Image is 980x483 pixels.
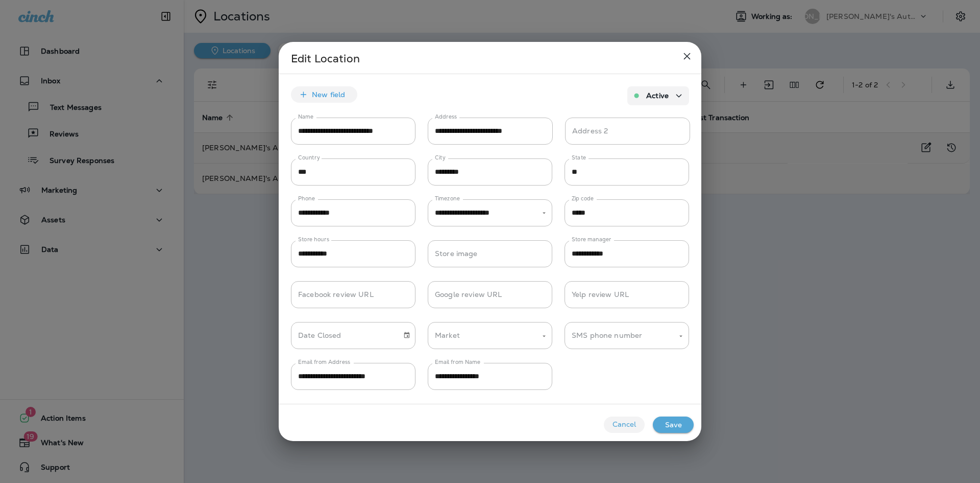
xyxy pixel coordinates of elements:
p: Active [646,91,669,100]
label: State [572,154,586,162]
button: New field [291,86,357,103]
label: Timezone [435,195,460,202]
button: close [677,46,697,66]
button: Open [676,332,685,341]
label: Email from Address [298,358,350,366]
button: Cancel [604,417,645,433]
button: Open [540,209,549,218]
label: Name [298,113,313,121]
button: Open [540,332,549,341]
h2: Edit Location [279,42,701,74]
label: Store manager [572,236,611,243]
p: New field [312,90,345,99]
label: Email from Name [435,358,480,366]
label: Zip code [572,195,594,202]
label: Store hours [298,236,329,243]
label: Phone [298,195,315,202]
label: Country [298,154,320,162]
button: Save [653,417,694,433]
button: Choose date [399,328,414,343]
label: City [435,154,446,162]
label: Address [435,113,457,121]
button: Active [627,86,689,105]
